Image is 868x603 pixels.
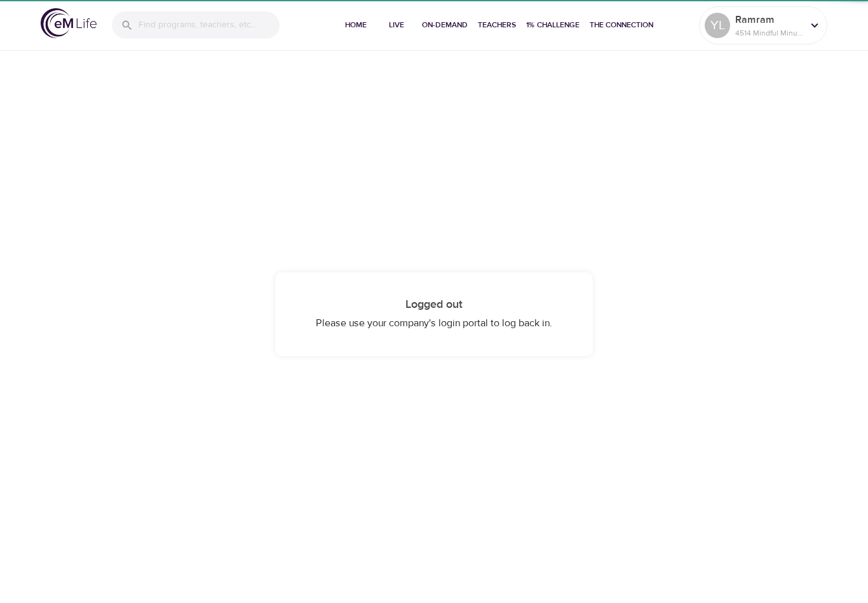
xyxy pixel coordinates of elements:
span: 1% Challenge [526,18,580,32]
span: Home [341,18,371,32]
div: YL [705,13,730,38]
span: Live [381,18,412,32]
span: Please use your company's login portal to log back in. [316,317,552,329]
p: 4514 Mindful Minutes [735,27,803,39]
span: Teachers [478,18,516,32]
p: Ramram [735,12,803,27]
h4: Logged out [301,298,567,312]
img: logo [41,8,97,38]
input: Find programs, teachers, etc... [139,11,280,39]
span: The Connection [590,18,653,32]
span: On-Demand [422,18,468,32]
